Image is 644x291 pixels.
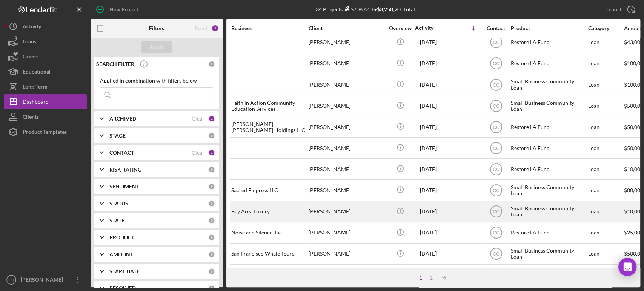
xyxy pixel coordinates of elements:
button: CC[PERSON_NAME] [4,272,87,287]
div: Restore LA Fund [511,159,586,179]
div: Restore LA Fund [511,138,586,158]
div: [PERSON_NAME] [309,223,384,243]
text: CC [493,251,500,257]
div: Dashboard [23,94,49,111]
div: [PERSON_NAME] [309,54,384,74]
b: CONTACT [109,150,134,156]
div: Clear [192,150,204,156]
div: Category [588,25,623,31]
div: Long-Term [23,79,48,96]
b: STATE [109,217,124,224]
div: Loan [588,138,623,158]
div: Open Intercom Messenger [618,258,636,276]
time: 2025-10-02 18:08 [420,145,437,151]
div: Grants [23,49,38,66]
div: 1 [208,149,215,156]
text: CC [493,188,500,193]
div: Loan [588,202,623,222]
time: 2025-10-02 21:25 [420,124,437,130]
b: Filters [149,25,164,31]
span: $10,000 [624,208,643,214]
div: Loan [588,223,623,243]
div: [PERSON_NAME] [PERSON_NAME] Holdings LLC [231,117,307,137]
div: 1 [415,275,426,281]
button: Educational [4,64,87,79]
text: CC [9,278,14,282]
b: PRODUCT [109,234,134,240]
div: 0 [208,251,215,258]
button: Apply [141,41,172,53]
div: Loan [588,117,623,137]
time: 2025-09-25 22:44 [420,251,437,257]
div: 34 Projects • $3,258,200 Total [316,6,415,12]
div: Small Business Community Loan [511,75,586,95]
div: [PERSON_NAME] [309,244,384,264]
a: Activity [4,19,87,34]
time: 2025-10-03 21:36 [420,60,437,66]
div: 0 [208,200,215,207]
div: [PERSON_NAME] [309,75,384,95]
div: 0 [208,217,215,224]
div: [PERSON_NAME] [309,159,384,179]
div: [PERSON_NAME] [19,272,68,289]
div: Restore LA Fund [511,54,586,74]
time: 2025-09-30 05:54 [420,230,437,236]
button: Dashboard [4,94,87,109]
div: Faith in Action Community Education Services [231,96,307,116]
div: $708,640 [343,6,373,12]
div: [PERSON_NAME] [309,96,384,116]
div: 1 [208,115,215,122]
b: SEARCH FILTER [96,61,134,67]
text: CC [493,124,500,130]
b: AMOUNT [109,251,133,257]
time: 2025-10-01 21:13 [420,187,437,193]
div: Restore LA Fund [511,117,586,137]
text: CC [493,145,500,151]
div: Small Business Community Loan [511,244,586,264]
text: CC [493,230,500,236]
div: [PERSON_NAME] [309,138,384,158]
a: Product Templates [4,124,87,139]
time: 2025-09-30 20:08 [420,208,437,214]
div: Activity [415,25,448,31]
div: Loan [588,96,623,116]
div: 0 [208,183,215,190]
time: 2025-10-03 00:14 [420,82,437,88]
div: Apply [150,41,164,53]
div: Product [511,25,586,31]
div: Loan [588,54,623,74]
button: Clients [4,109,87,124]
div: Export [605,2,621,17]
text: CC [493,209,500,214]
div: [PERSON_NAME] [309,32,384,52]
div: Loan [588,75,623,95]
div: Sacred Empress LLC [231,180,307,200]
div: Reset [195,25,207,31]
button: Loans [4,34,87,49]
div: Loans [23,34,36,51]
time: 2025-10-03 22:17 [420,39,437,45]
button: Grants [4,49,87,64]
div: Clear [192,116,204,122]
text: CC [493,40,500,45]
time: 2025-10-02 02:25 [420,166,437,172]
button: New Project [91,2,146,17]
span: $80,000 [624,187,643,193]
b: ARCHIVED [109,116,136,122]
div: Loan [588,159,623,179]
div: Contact [482,25,510,31]
div: Loan [588,180,623,200]
div: 2 [211,25,219,32]
div: 2 [426,275,437,281]
div: Restore LA Fund [511,223,586,243]
div: 0 [208,132,215,139]
div: [PERSON_NAME] [309,202,384,222]
b: RISK RATING [109,167,141,173]
text: CC [493,82,500,87]
div: Small Business Community Loan [511,202,586,222]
